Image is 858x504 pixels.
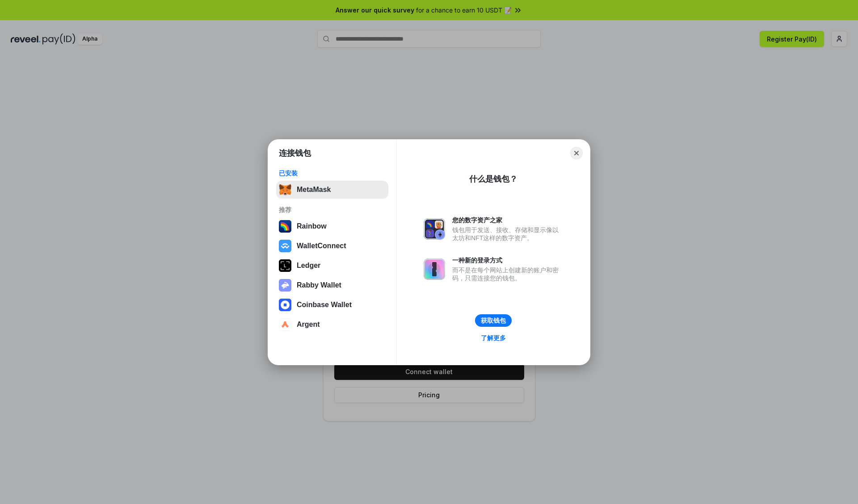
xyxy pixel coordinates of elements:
[452,216,563,224] div: 您的数字资产之家
[481,334,506,342] div: 了解更多
[279,259,291,272] img: svg+xml,%3Csvg%20xmlns%3D%22http%3A%2F%2Fwww.w3.org%2F2000%2Fsvg%22%20width%3D%2228%22%20height%3...
[279,318,291,331] img: svg+xml,%3Csvg%20width%3D%2228%22%20height%3D%2228%22%20viewBox%3D%220%200%2028%2028%22%20fill%3D...
[297,186,331,194] div: MetaMask
[297,222,327,230] div: Rainbow
[452,256,563,264] div: 一种新的登录方式
[297,242,346,250] div: WalletConnect
[297,281,341,289] div: Rabby Wallet
[452,266,563,282] div: 而不是在每个网站上创建新的账户和密码，只需连接您的钱包。
[424,258,445,280] img: svg+xml,%3Csvg%20xmlns%3D%22http%3A%2F%2Fwww.w3.org%2F2000%2Fsvg%22%20fill%3D%22none%22%20viewBox...
[279,299,291,311] img: svg+xml,%3Csvg%20width%3D%2228%22%20height%3D%2228%22%20viewBox%3D%220%200%2028%2028%22%20fill%3D...
[297,262,320,270] div: Ledger
[279,279,291,292] img: svg+xml,%3Csvg%20xmlns%3D%22http%3A%2F%2Fwww.w3.org%2F2000%2Fsvg%22%20fill%3D%22none%22%20viewBox...
[279,183,291,196] img: svg+xml,%3Csvg%20fill%3D%22none%22%20height%3D%2233%22%20viewBox%3D%220%200%2035%2033%22%20width%...
[276,217,388,235] button: Rainbow
[276,296,388,314] button: Coinbase Wallet
[469,174,517,184] div: 什么是钱包？
[297,301,352,309] div: Coinbase Wallet
[279,220,291,233] img: svg+xml,%3Csvg%20width%3D%22120%22%20height%3D%22120%22%20viewBox%3D%220%200%20120%20120%22%20fil...
[570,147,583,159] button: Close
[297,321,320,329] div: Argent
[279,169,386,177] div: 已安装
[276,257,388,275] button: Ledger
[475,314,512,327] button: 获取钱包
[475,332,511,344] a: 了解更多
[276,181,388,199] button: MetaMask
[276,316,388,333] button: Argent
[481,317,506,325] div: 获取钱包
[424,218,445,240] img: svg+xml,%3Csvg%20xmlns%3D%22http%3A%2F%2Fwww.w3.org%2F2000%2Fsvg%22%20fill%3D%22none%22%20viewBox...
[276,276,388,294] button: Rabby Wallet
[276,237,388,255] button: WalletConnect
[279,240,291,252] img: svg+xml,%3Csvg%20width%3D%2228%22%20height%3D%2228%22%20viewBox%3D%220%200%2028%2028%22%20fill%3D...
[452,226,563,242] div: 钱包用于发送、接收、存储和显示像以太坊和NFT这样的数字资产。
[279,206,386,214] div: 推荐
[279,148,311,158] h1: 连接钱包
